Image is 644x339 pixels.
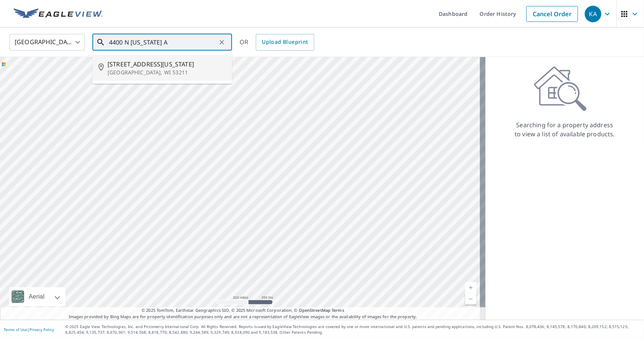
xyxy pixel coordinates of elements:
p: © 2025 Eagle View Technologies, Inc. and Pictometry International Corp. All Rights Reserved. Repo... [65,324,640,335]
div: OR [240,34,314,51]
p: | [4,327,54,332]
img: EV Logo [14,8,103,20]
div: Aerial [26,287,47,306]
div: KA [585,6,601,22]
a: OpenStreetMap [299,307,330,313]
a: Upload Blueprint [256,34,314,51]
p: [GEOGRAPHIC_DATA], WI 53211 [108,69,226,76]
input: Search by address or latitude-longitude [109,32,217,53]
p: Searching for a property address to view a list of available products. [514,120,615,139]
a: Terms [332,307,344,313]
button: Clear [217,37,227,48]
a: Cancel Order [526,6,578,22]
span: Upload Blueprint [262,37,308,47]
div: Aerial [9,287,65,306]
a: Current Level 5, Zoom Out [465,293,476,305]
a: Terms of Use [4,327,27,332]
span: © 2025 TomTom, Earthstar Geographics SIO, © 2025 Microsoft Corporation, © [141,307,344,314]
div: [GEOGRAPHIC_DATA] [9,32,85,53]
a: Privacy Policy [29,327,54,332]
a: Current Level 5, Zoom In [465,282,476,293]
span: [STREET_ADDRESS][US_STATE] [108,60,226,69]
